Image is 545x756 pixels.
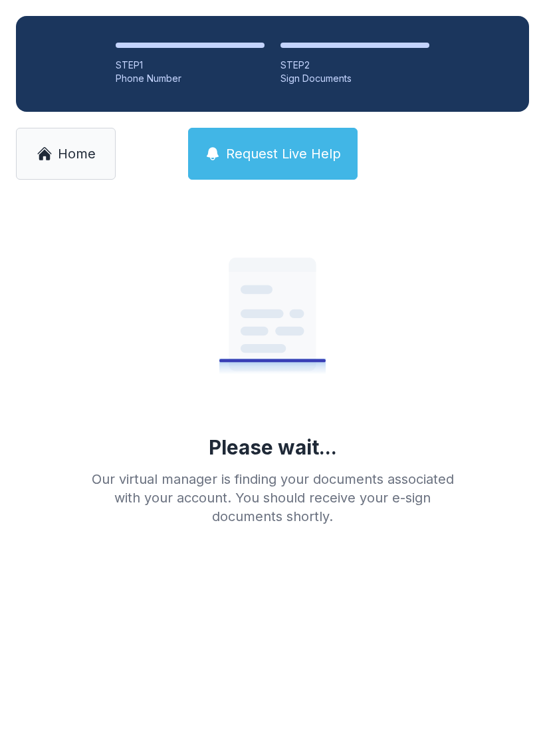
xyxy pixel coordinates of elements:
div: STEP 1 [116,59,265,72]
span: Home [58,144,96,163]
div: Our virtual manager is finding your documents associated with your account. You should receive yo... [81,470,464,526]
div: Please wait... [209,435,337,459]
div: Sign Documents [280,72,429,85]
div: STEP 2 [280,59,429,72]
span: Request Live Help [226,144,341,163]
div: Phone Number [116,72,265,85]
